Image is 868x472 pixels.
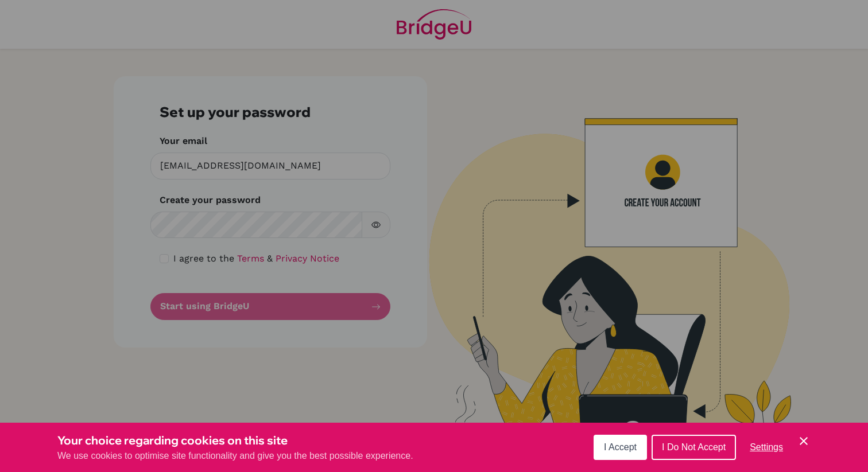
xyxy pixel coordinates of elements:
[652,435,736,460] button: I Do Not Accept
[750,442,783,452] span: Settings
[741,436,792,459] button: Settings
[662,442,726,452] span: I Do Not Accept
[57,432,413,449] h3: Your choice regarding cookies on this site
[604,442,637,452] span: I Accept
[57,449,413,463] p: We use cookies to optimise site functionality and give you the best possible experience.
[797,434,811,448] button: Save and close
[594,435,647,460] button: I Accept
